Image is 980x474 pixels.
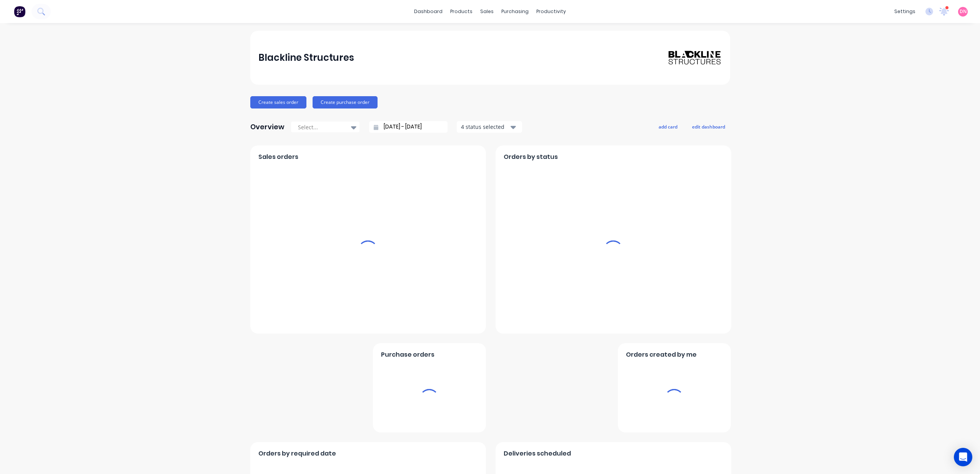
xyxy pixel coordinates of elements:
[687,122,730,132] button: edit dashboard
[381,350,434,359] span: Purchase orders
[504,449,571,458] span: Deliveries scheduled
[446,6,476,17] div: products
[476,6,497,17] div: sales
[14,6,25,17] img: Factory
[258,50,354,65] div: Blackline Structures
[954,448,972,466] div: Open Intercom Messenger
[497,6,532,17] div: purchasing
[626,350,697,359] span: Orders created by me
[258,449,336,458] span: Orders by required date
[250,96,306,108] button: Create sales order
[960,8,967,15] span: DN
[258,152,298,162] span: Sales orders
[410,6,446,17] a: dashboard
[890,6,919,17] div: settings
[654,122,682,132] button: add card
[457,121,522,133] button: 4 status selected
[313,96,378,108] button: Create purchase order
[461,123,509,131] div: 4 status selected
[532,6,570,17] div: productivity
[250,119,285,135] div: Overview
[504,152,558,162] span: Orders by status
[668,50,722,65] img: Blackline Structures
